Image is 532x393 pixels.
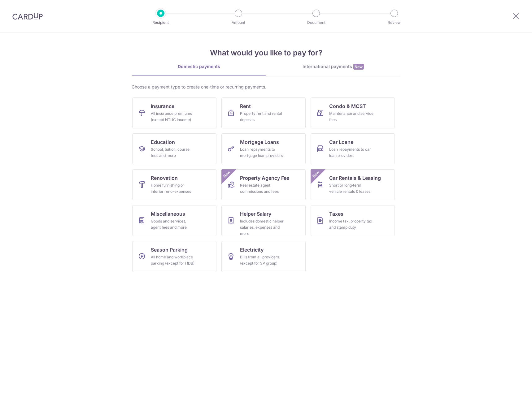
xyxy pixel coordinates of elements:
[329,110,374,123] div: Maintenance and service fees
[311,133,395,164] a: Car LoansLoan repayments to car loan providers
[151,138,175,146] span: Education
[293,19,339,26] p: Document
[222,169,232,179] span: New
[492,374,526,390] iframe: Opens a widget where you can find more information
[240,182,285,195] div: Real estate agent commissions and fees
[311,169,321,179] span: New
[221,241,306,272] a: ElectricityBills from all providers (except for SP group)
[132,241,216,272] a: Season ParkingAll home and workplace parking (except for HDB)
[132,169,216,200] a: RenovationHome furnishing or interior reno-expenses
[151,182,195,195] div: Home furnishing or interior reno-expenses
[151,174,178,182] span: Renovation
[266,63,400,70] div: International payments
[329,210,343,218] span: Taxes
[132,84,400,90] div: Choose a payment type to create one-time or recurring payments.
[151,246,188,253] span: Season Parking
[240,254,285,266] div: Bills from all providers (except for SP group)
[240,218,285,237] div: Includes domestic helper salaries, expenses and more
[329,218,374,231] div: Income tax, property tax and stamp duty
[240,110,285,123] div: Property rent and rental deposits
[240,246,264,253] span: Electricity
[371,19,417,26] p: Review
[240,146,285,159] div: Loan repayments to mortgage loan providers
[311,97,395,128] a: Condo & MCSTMaintenance and service fees
[329,182,374,195] div: Short or long‑term vehicle rentals & leases
[311,205,395,236] a: TaxesIncome tax, property tax and stamp duty
[221,205,306,236] a: Helper SalaryIncludes domestic helper salaries, expenses and more
[132,47,400,58] h4: What would you like to pay for?
[329,146,374,159] div: Loan repayments to car loan providers
[240,138,279,146] span: Mortgage Loans
[329,138,353,146] span: Car Loans
[12,12,43,20] img: CardUp
[132,63,266,70] div: Domestic payments
[151,218,195,231] div: Goods and services, agent fees and more
[221,97,306,128] a: RentProperty rent and rental deposits
[132,205,216,236] a: MiscellaneousGoods and services, agent fees and more
[151,146,195,159] div: School, tuition, course fees and more
[216,19,261,26] p: Amount
[240,174,289,182] span: Property Agency Fee
[329,102,366,110] span: Condo & MCST
[353,64,364,70] span: New
[132,97,216,128] a: InsuranceAll insurance premiums (except NTUC Income)
[138,19,184,26] p: Recipient
[151,254,195,266] div: All home and workplace parking (except for HDB)
[240,102,251,110] span: Rent
[132,133,216,164] a: EducationSchool, tuition, course fees and more
[240,210,271,218] span: Helper Salary
[221,169,306,200] a: Property Agency FeeReal estate agent commissions and feesNew
[221,133,306,164] a: Mortgage LoansLoan repayments to mortgage loan providers
[151,110,195,123] div: All insurance premiums (except NTUC Income)
[151,102,174,110] span: Insurance
[151,210,185,218] span: Miscellaneous
[329,174,381,182] span: Car Rentals & Leasing
[311,169,395,200] a: Car Rentals & LeasingShort or long‑term vehicle rentals & leasesNew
